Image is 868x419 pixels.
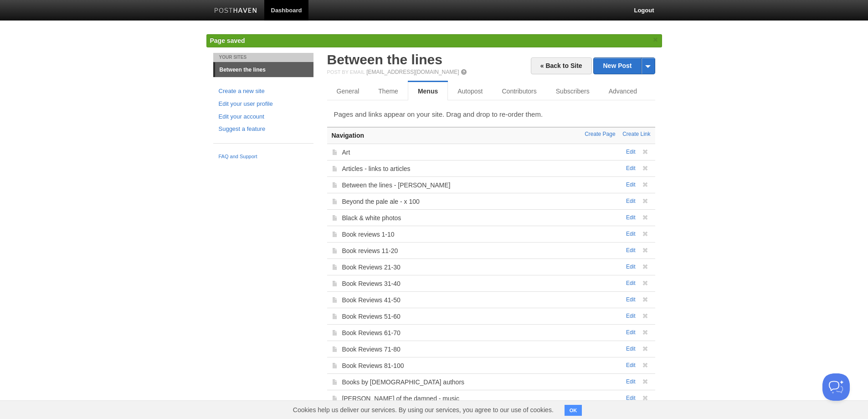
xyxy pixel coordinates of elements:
[599,82,647,100] a: Advanced
[408,82,448,100] a: Menus
[334,109,648,119] p: Pages and links appear on your site. Drag and drop to re-order them.
[626,362,636,368] a: Edit
[342,346,400,353] a: Book Reviews 71-80
[342,214,401,222] a: Black & white photos
[219,99,308,109] a: Edit your user profile
[219,112,308,122] a: Edit your account
[342,362,404,369] a: Book Reviews 81-100
[626,198,636,204] a: Edit
[342,329,400,336] a: Book Reviews 61-70
[626,280,636,286] a: Edit
[342,149,350,156] a: Art
[585,131,615,137] a: Create Page
[594,58,654,74] a: New Post
[626,149,636,155] a: Edit
[342,264,400,271] a: Book Reviews 21-30
[822,373,850,401] iframe: Help Scout Beacon - Open
[213,53,313,62] li: Your Sites
[626,247,636,253] a: Edit
[342,280,400,287] a: Book Reviews 31-40
[342,378,464,386] a: Books by [DEMOGRAPHIC_DATA] authors
[626,313,636,319] a: Edit
[210,37,245,44] span: Page saved
[327,82,369,100] a: General
[332,132,651,139] h3: Navigation
[622,131,650,137] a: Create Link
[214,8,257,15] img: Posthaven-bar
[215,62,313,77] a: Between the lines
[342,198,419,205] a: Beyond the pale ale - x 100
[626,329,636,336] a: Edit
[565,405,582,416] button: OK
[531,57,592,74] a: « Back to Site
[626,264,636,270] a: Edit
[327,69,365,75] span: Post by Email
[366,69,459,75] a: [EMAIL_ADDRESS][DOMAIN_NAME]
[342,247,398,254] a: Book reviews 11-20
[652,34,660,46] a: ×
[626,378,636,385] a: Edit
[626,214,636,221] a: Edit
[626,165,636,171] a: Edit
[626,395,636,401] a: Edit
[342,165,410,172] a: Articles - links to articles
[342,181,450,189] a: Between the lines - [PERSON_NAME]
[546,82,599,100] a: Subscribers
[626,231,636,237] a: Edit
[219,153,308,161] a: FAQ and Support
[369,82,408,100] a: Theme
[626,181,636,188] a: Edit
[219,124,308,134] a: Suggest a feature
[342,296,400,304] a: Book Reviews 41-50
[284,401,563,419] span: Cookies help us deliver our services. By using our services, you agree to our use of cookies.
[493,82,546,100] a: Contributors
[626,296,636,303] a: Edit
[342,313,400,320] a: Book Reviews 51-60
[626,346,636,352] a: Edit
[448,82,492,100] a: Autopost
[342,231,394,238] a: Book reviews 1-10
[342,395,459,402] a: [PERSON_NAME] of the damned - music
[219,87,308,96] a: Create a new site
[327,52,442,67] a: Between the lines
